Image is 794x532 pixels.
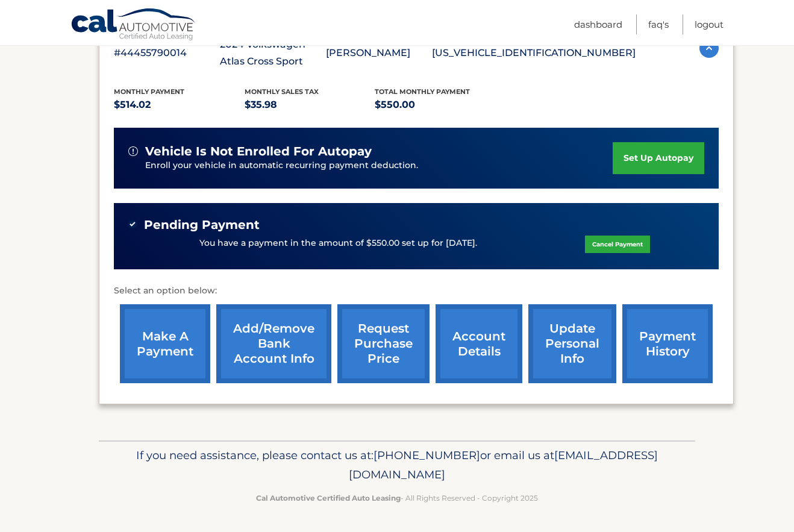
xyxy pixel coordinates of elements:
[695,14,724,34] a: Logout
[528,304,616,383] a: update personal info
[107,446,687,484] p: If you need assistance, please contact us at: or email us at
[199,237,477,250] p: You have a payment in the amount of $550.00 set up for [DATE].
[70,8,197,43] a: Cal Automotive
[114,284,719,298] p: Select an option below:
[349,448,658,481] span: [EMAIL_ADDRESS][DOMAIN_NAME]
[613,142,704,174] a: set up autopay
[114,87,184,96] span: Monthly Payment
[648,14,669,34] a: FAQ's
[114,45,220,61] p: #44455790014
[699,39,719,58] img: accordion-active.svg
[337,304,430,383] a: request purchase price
[144,217,260,233] span: Pending Payment
[326,45,432,61] p: [PERSON_NAME]
[432,45,636,61] p: [US_VEHICLE_IDENTIFICATION_NUMBER]
[128,146,138,156] img: alert-white.svg
[374,448,480,462] span: [PHONE_NUMBER]
[574,14,622,34] a: Dashboard
[375,96,505,113] p: $550.00
[256,493,401,502] strong: Cal Automotive Certified Auto Leasing
[128,220,137,228] img: check-green.svg
[120,304,210,383] a: make a payment
[107,492,687,504] p: - All Rights Reserved - Copyright 2025
[145,159,613,172] p: Enroll your vehicle in automatic recurring payment deduction.
[245,96,375,113] p: $35.98
[114,96,245,113] p: $514.02
[622,304,713,383] a: payment history
[220,36,326,70] p: 2024 Volkswagen Atlas Cross Sport
[436,304,522,383] a: account details
[585,236,650,253] a: Cancel Payment
[245,87,319,96] span: Monthly sales Tax
[145,144,372,159] span: vehicle is not enrolled for autopay
[216,304,331,383] a: Add/Remove bank account info
[375,87,470,96] span: Total Monthly Payment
